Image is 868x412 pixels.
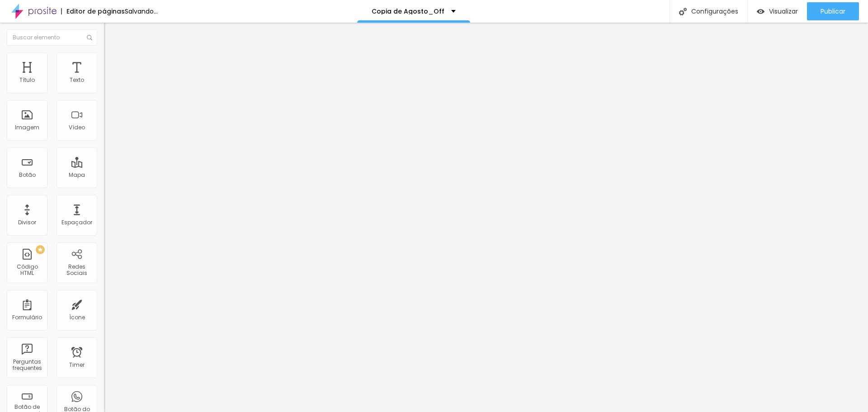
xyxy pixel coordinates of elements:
[61,219,92,226] div: Espaçador
[69,124,85,131] div: Vídeo
[7,29,97,46] input: Buscar elemento
[372,8,444,14] p: Copia de Agosto_Off
[15,124,39,131] div: Imagem
[19,77,35,83] div: Título
[821,8,845,15] span: Publicar
[125,8,158,14] div: Salvando...
[757,8,764,15] img: view-1.svg
[9,359,45,372] div: Perguntas frequentes
[87,35,92,40] img: Icone
[18,219,36,226] div: Divisor
[769,8,798,15] span: Visualizar
[748,2,807,20] button: Visualizar
[61,8,125,14] div: Editor de páginas
[69,172,85,178] div: Mapa
[679,8,687,15] img: Icone
[19,172,36,178] div: Botão
[70,77,84,83] div: Texto
[807,2,859,20] button: Publicar
[59,264,94,277] div: Redes Sociais
[69,362,85,368] div: Timer
[69,314,85,321] div: Ícone
[9,264,45,277] div: Código HTML
[12,314,42,321] div: Formulário
[104,23,868,412] iframe: Editor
